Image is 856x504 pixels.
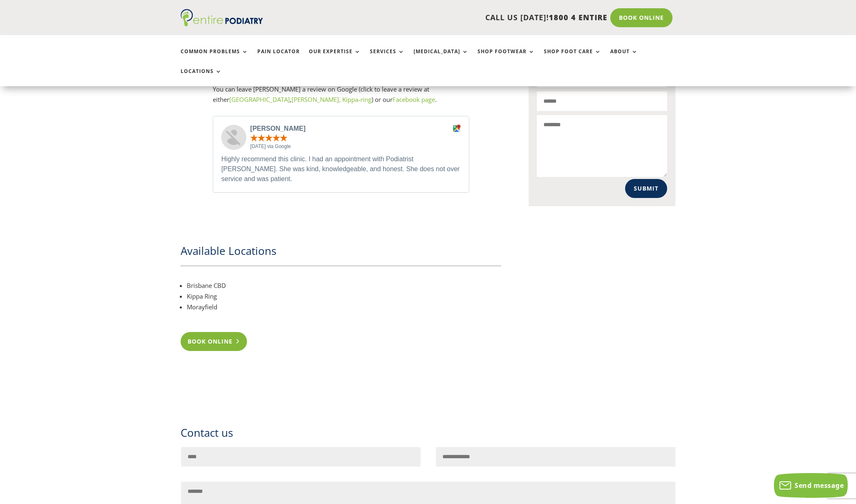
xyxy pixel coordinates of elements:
h3: Contact us [181,425,675,447]
a: Pain Locator [257,49,300,66]
a: About [610,49,638,66]
img: logo (1) [181,9,263,26]
span: 1800 4 ENTIRE [549,12,607,22]
a: Services [370,49,404,66]
p: CALL US [DATE]! [295,12,607,23]
a: [PERSON_NAME], [292,95,341,104]
button: Send message [774,473,848,498]
button: Submit [625,179,667,198]
span: Send message [795,481,844,490]
a: Book Online [610,8,673,27]
a: Locations [181,68,222,86]
a: Facebook page [393,95,435,104]
a: Our Expertise [309,49,361,66]
a: Shop Footwear [477,49,535,66]
a: Shop Foot Care [544,49,601,66]
li: Kippa Ring [187,291,501,301]
p: Highly recommend this clinic. I had an appointment with Podiatrist [PERSON_NAME]. She was kind, k... [221,154,461,184]
li: Brisbane CBD [187,280,501,291]
span: [DATE] via Google [250,144,461,150]
a: Entire Podiatry [181,20,263,28]
a: [MEDICAL_DATA] [414,49,468,66]
span: Rated 5 [250,134,287,141]
h3: [PERSON_NAME] [250,125,448,133]
a: Common Problems [181,49,248,66]
h2: Available Locations [181,243,501,262]
a: [GEOGRAPHIC_DATA] [229,95,290,104]
a: Kippa-ring [342,95,372,104]
a: Book Online [181,332,247,351]
li: Morayfield [187,301,501,312]
p: You can leave [PERSON_NAME] a review on Google (click to leave a review at either , ) or our . [213,84,469,105]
